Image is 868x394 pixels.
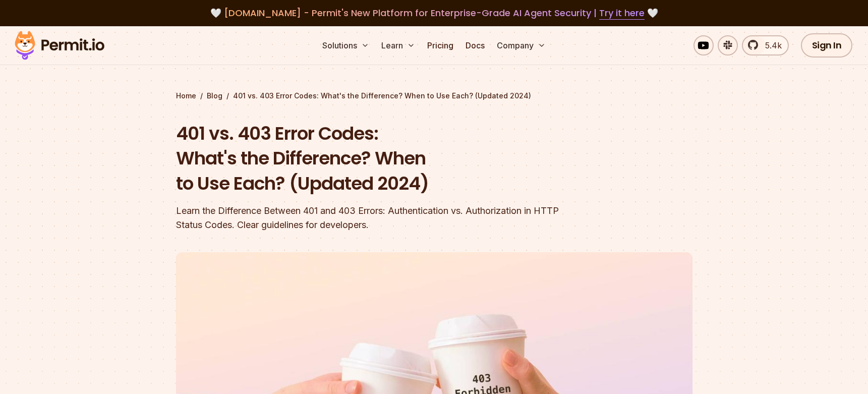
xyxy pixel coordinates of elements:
[599,7,645,20] a: Try it here
[224,7,645,19] span: [DOMAIN_NAME] - Permit's New Platform for Enterprise-Grade AI Agent Security |
[423,35,457,55] a: Pricing
[176,204,563,232] div: Learn the Difference Between 401 and 403 Errors: Authentication vs. Authorization in HTTP Status ...
[176,91,692,101] div: / /
[318,35,373,55] button: Solutions
[24,6,844,20] div: 🤍 🤍
[742,35,789,55] a: 5.4k
[461,35,489,55] a: Docs
[176,91,196,101] a: Home
[176,121,563,196] h1: 401 vs. 403 Error Codes: What's the Difference? When to Use Each? (Updated 2024)
[377,35,419,55] button: Learn
[759,39,782,51] span: 5.4k
[10,28,109,63] img: Permit logo
[493,35,550,55] button: Company
[207,91,222,101] a: Blog
[801,33,853,58] a: Sign In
